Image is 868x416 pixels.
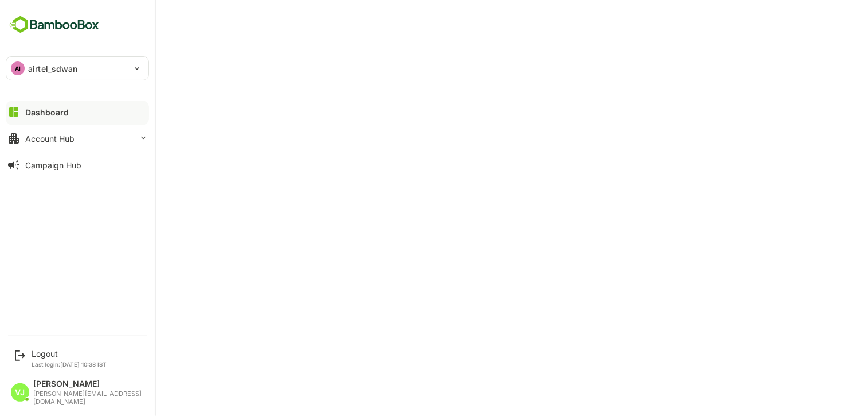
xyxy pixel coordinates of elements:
[32,349,107,359] div: Logout
[32,361,107,368] p: Last login: [DATE] 10:38 IST
[6,153,149,176] button: Campaign Hub
[25,160,81,170] div: Campaign Hub
[11,61,25,75] div: AI
[6,57,148,80] div: AIairtel_sdwan
[6,14,103,36] img: BambooboxFullLogoMark.5f36c76dfaba33ec1ec1367b70bb1252.svg
[6,101,149,124] button: Dashboard
[11,383,29,402] div: VJ
[28,63,78,75] p: airtel_sdwan
[33,390,143,406] div: [PERSON_NAME][EMAIL_ADDRESS][DOMAIN_NAME]
[33,379,143,389] div: [PERSON_NAME]
[25,134,75,144] div: Account Hub
[6,127,149,150] button: Account Hub
[25,107,69,117] div: Dashboard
